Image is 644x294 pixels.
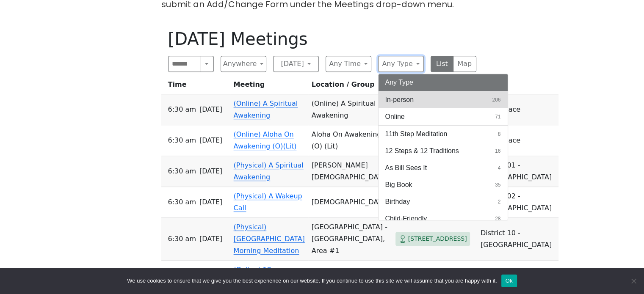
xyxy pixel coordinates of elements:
a: (Physical) [GEOGRAPHIC_DATA] Morning Meditation [234,223,305,255]
th: Time [161,79,230,94]
td: Cyberspace [477,94,558,125]
a: (Online) Aloha On Awakening (O)(Lit) [234,130,297,150]
a: (Physical) A Spiritual Awakening [234,161,304,181]
span: 2 results [498,198,501,206]
span: 16 results [495,147,500,155]
a: (Online) A Spiritual Awakening [234,99,298,119]
span: [DATE] [199,104,222,115]
button: Search [200,56,213,72]
span: No [629,277,638,285]
td: (Online) A Spiritual Awakening [308,94,392,125]
span: Online [385,112,405,122]
span: 6:30 AM [168,233,196,245]
span: [DATE] [199,165,222,177]
h1: [DATE] Meetings [168,29,476,49]
button: Birthday2 results [379,193,508,210]
span: As Bill Sees It [385,163,427,173]
th: Region [477,79,558,94]
a: (Physical) A Wakeup Call [234,192,302,212]
span: We use cookies to ensure that we give you the best experience on our website. If you continue to ... [127,277,497,285]
td: District 02 - [GEOGRAPHIC_DATA] [477,187,558,218]
span: 8 results [498,130,501,138]
button: List [431,56,454,72]
td: Aloha On Awakening (O) (Lit) [308,125,392,156]
button: Any Type [378,56,424,72]
button: In-person206 results [379,91,508,108]
div: Any Type [378,74,508,221]
span: [STREET_ADDRESS] [408,234,467,244]
button: [DATE] [273,56,319,72]
span: 4 results [498,164,501,172]
span: [DATE] [199,233,222,245]
button: Child-Friendly28 results [379,210,508,227]
span: 6:30 AM [168,165,196,177]
span: Big Book [385,180,412,190]
a: (Online) 12 Coconuts Waikiki [234,266,291,286]
span: 206 results [492,96,500,104]
button: 11th Step Meditation8 results [379,126,508,143]
span: In-person [385,95,414,105]
span: [DATE] [199,196,222,208]
span: 6:30 AM [168,104,196,115]
td: [PERSON_NAME][DEMOGRAPHIC_DATA] [308,156,392,187]
button: Big Book35 results [379,176,508,193]
td: Cyberspace [477,125,558,156]
button: Ok [501,275,517,287]
td: [DEMOGRAPHIC_DATA] [308,187,392,218]
span: 71 results [495,113,500,121]
span: 28 results [495,215,500,223]
span: Child-Friendly [385,214,427,224]
th: Meeting [230,79,308,94]
td: [GEOGRAPHIC_DATA] - [GEOGRAPHIC_DATA], Area #1 [308,218,392,261]
button: Anywhere [221,56,266,72]
td: District 10 - [GEOGRAPHIC_DATA] [477,218,558,261]
span: 6:30 AM [168,196,196,208]
td: Cyberspace [477,261,558,291]
span: 12 Steps & 12 Traditions [385,146,459,156]
input: Search [168,56,201,72]
button: Any Type [379,74,508,91]
button: Map [453,56,476,72]
button: As Bill Sees It4 results [379,159,508,176]
span: 6:30 AM [168,135,196,146]
span: 35 results [495,181,500,189]
button: 12 Steps & 12 Traditions16 results [379,143,508,159]
span: Birthday [385,197,410,207]
button: Any Time [326,56,371,72]
span: 11th Step Meditation [385,129,448,139]
button: Online71 results [379,108,508,125]
span: [DATE] [199,135,222,146]
th: Location / Group [308,79,392,94]
td: District 01 - [GEOGRAPHIC_DATA] [477,156,558,187]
